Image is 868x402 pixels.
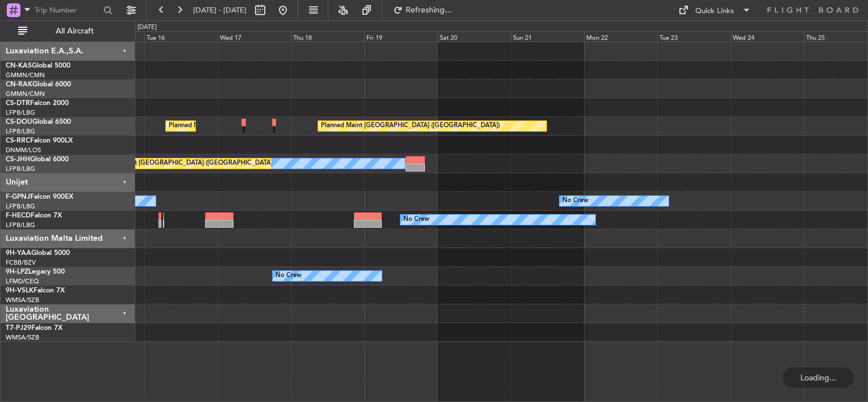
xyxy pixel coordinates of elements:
span: CS-DOU [6,119,32,125]
button: Quick Links [673,1,757,19]
span: CN-KAS [6,62,32,69]
a: LFPB/LBG [6,202,35,211]
div: Wed 17 [218,31,291,41]
div: Loading... [783,367,854,388]
a: GMMN/CMN [6,90,45,98]
div: Planned Maint [GEOGRAPHIC_DATA] ([GEOGRAPHIC_DATA]) [169,118,348,135]
div: No Crew [276,267,302,284]
a: F-HECDFalcon 7X [6,212,62,219]
div: Sun 21 [511,31,584,41]
span: F-HECD [6,212,31,219]
input: Trip Number [35,2,100,19]
a: CN-RAKGlobal 6000 [6,81,71,88]
a: LFPB/LBG [6,108,35,117]
a: LFPB/LBG [6,221,35,229]
span: All Aircraft [30,27,120,35]
a: 9H-VSLKFalcon 7X [6,287,65,294]
a: CN-KASGlobal 5000 [6,62,70,69]
div: Planned Maint [GEOGRAPHIC_DATA] ([GEOGRAPHIC_DATA]) [95,155,274,172]
span: Refreshing... [405,6,453,14]
span: 9H-VSLK [6,287,34,294]
div: Tue 16 [144,31,218,41]
a: 9H-LPZLegacy 500 [6,269,65,275]
span: [DATE] - [DATE] [193,5,247,15]
span: F-GPNJ [6,194,30,200]
div: Wed 24 [731,31,804,41]
div: Mon 22 [584,31,657,41]
a: CS-RRCFalcon 900LX [6,137,73,144]
div: Thu 18 [291,31,364,41]
div: Planned Maint [GEOGRAPHIC_DATA] ([GEOGRAPHIC_DATA]) [321,118,500,135]
button: Refreshing... [388,1,456,19]
a: CS-DTRFalcon 2000 [6,100,69,107]
span: T7-PJ29 [6,325,31,332]
span: 9H-YAA [6,250,31,257]
a: 9H-YAAGlobal 5000 [6,250,70,257]
button: All Aircraft [12,22,123,40]
a: FCBB/BZV [6,258,36,267]
a: WMSA/SZB [6,333,39,342]
a: F-GPNJFalcon 900EX [6,194,73,200]
div: No Crew [403,211,429,228]
a: LFPB/LBG [6,127,35,136]
span: CN-RAK [6,81,32,88]
a: LFMD/CEQ [6,277,39,286]
a: DNMM/LOS [6,146,41,154]
span: 9H-LPZ [6,269,28,275]
div: Tue 23 [657,31,731,41]
span: CS-DTR [6,100,30,107]
div: Sat 20 [437,31,511,41]
a: GMMN/CMN [6,71,45,79]
a: CS-JHHGlobal 6000 [6,156,69,163]
a: CS-DOUGlobal 6500 [6,119,71,125]
span: CS-JHH [6,156,30,163]
div: [DATE] [137,23,157,32]
a: T7-PJ29Falcon 7X [6,325,62,332]
div: Fri 19 [364,31,437,41]
div: Quick Links [695,6,734,17]
span: CS-RRC [6,137,30,144]
div: No Crew [562,192,589,210]
a: WMSA/SZB [6,296,39,304]
a: LFPB/LBG [6,165,35,173]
